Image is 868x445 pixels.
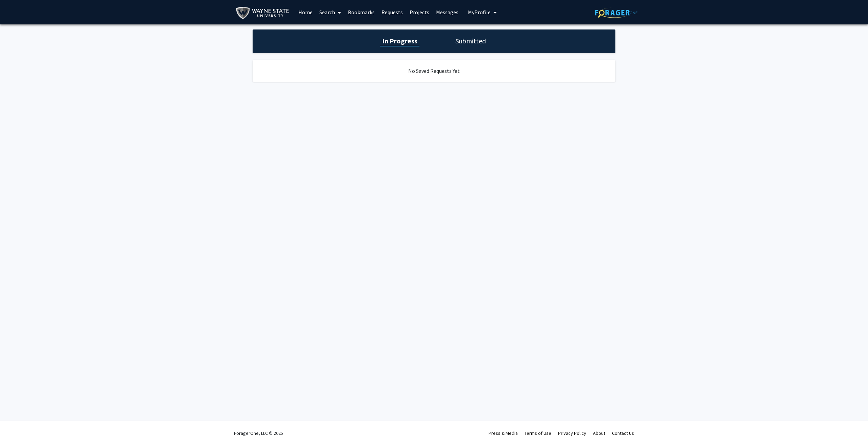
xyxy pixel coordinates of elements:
[525,430,551,436] a: Terms of Use
[489,430,518,436] a: Press & Media
[612,430,634,436] a: Contact Us
[5,414,29,440] iframe: Chat
[236,5,292,21] img: Wayne State University Logo
[433,0,462,24] a: Messages
[453,36,488,46] h1: Submitted
[380,36,419,46] h1: In Progress
[234,421,283,445] div: ForagerOne, LLC © 2025
[253,60,615,82] div: No Saved Requests Yet
[595,7,637,18] img: ForagerOne Logo
[316,0,344,24] a: Search
[406,0,433,24] a: Projects
[378,0,406,24] a: Requests
[295,0,316,24] a: Home
[344,0,378,24] a: Bookmarks
[593,430,605,436] a: About
[558,430,586,436] a: Privacy Policy
[468,9,491,16] span: My Profile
